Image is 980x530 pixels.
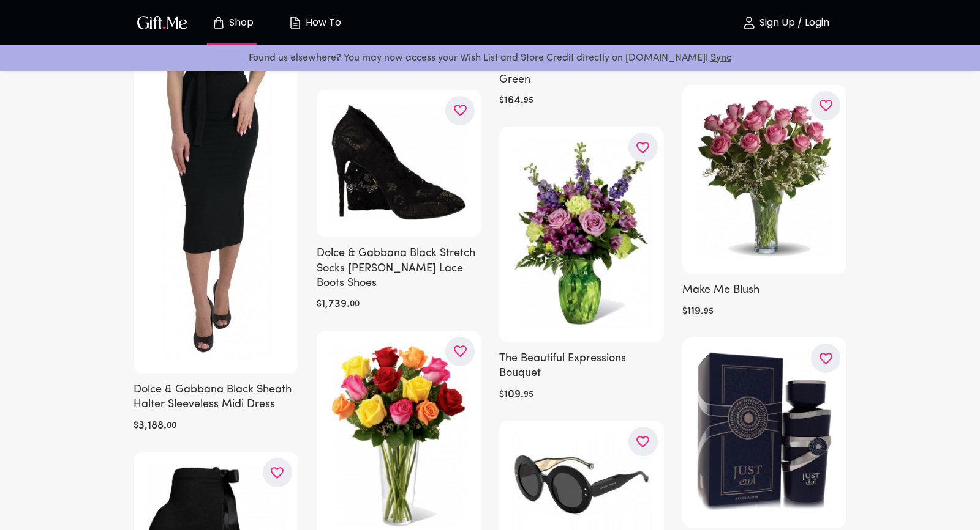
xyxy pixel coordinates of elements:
h6: 00 [350,297,360,312]
img: Dolce & Gabbana Black Stretch Socks Taormina Lace Boots Shoes [329,102,469,223]
h6: 119 . [687,304,704,319]
h6: $ [317,297,322,312]
h6: Make Me Blush [682,283,847,298]
p: Shop [226,18,254,28]
h6: 95 [704,304,714,319]
p: How To [303,18,341,28]
button: GiftMe Logo [134,15,191,30]
h6: 95 [524,94,533,108]
h6: Enchanted Rose in Glass Dome - Green [499,57,664,87]
h6: 164 . [504,94,524,108]
h6: The Beautiful Expressions Bouquet [499,351,664,381]
h6: 00 [167,419,176,433]
img: The Beautiful Expressions Bouquet [511,139,652,328]
h6: 1,739 . [322,297,350,312]
h6: Dolce & Gabbana Black Sheath Halter Sleeveless Midi Dress [134,383,298,413]
h6: Dolce & Gabbana Black Stretch Socks [PERSON_NAME] Lace Boots Shoes [317,246,481,291]
img: GiftMe Logo [135,13,190,31]
h6: 95 [524,388,533,402]
img: Make Me Blush [695,97,835,259]
h6: $ [499,388,504,402]
h6: $ [134,419,138,433]
button: Store page [198,3,266,42]
button: How To [281,3,348,42]
h6: $ [499,94,504,108]
img: Fragrance World Just Azraq by Fragrance World [695,350,835,513]
button: Sign Up / Login [724,3,846,42]
img: how-to.svg [288,15,303,30]
p: Sign Up / Login [756,18,829,28]
a: Sync [710,53,731,63]
img: The Bright Spark Rose Bouquet [329,343,469,529]
h6: 109 . [504,388,524,402]
h6: 3,188 . [138,419,167,433]
p: Found us elsewhere? You may now access your Wish List and Store Credit directly on [DOMAIN_NAME]! [10,50,970,66]
h6: $ [682,304,687,319]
